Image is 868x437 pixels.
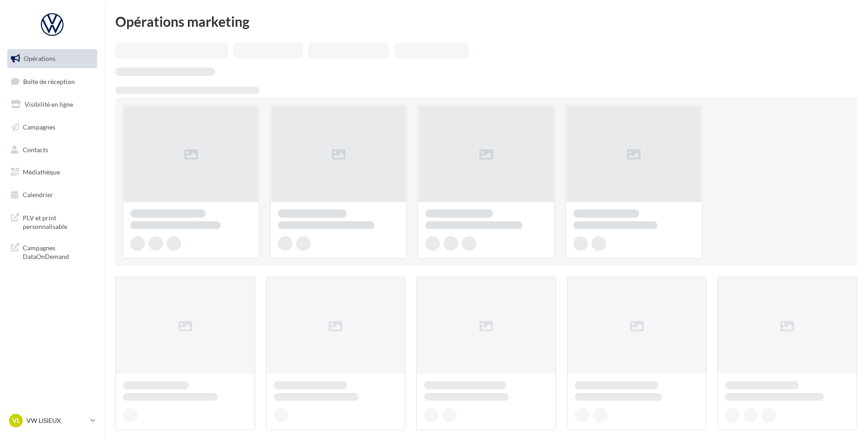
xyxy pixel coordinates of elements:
span: Boîte de réception [23,77,75,85]
span: VL [12,416,20,425]
span: Opérations [24,55,55,62]
a: Opérations [5,49,99,68]
div: Opérations marketing [115,15,857,28]
span: PLV et print personnalisable [23,212,94,231]
a: Calendrier [5,185,99,204]
span: Visibilité en ligne [25,100,73,108]
a: VL VW LISIEUX [7,412,97,429]
a: Médiathèque [5,163,99,182]
span: Calendrier [23,191,53,199]
p: VW LISIEUX [26,416,87,425]
a: PLV et print personnalisable [5,208,99,235]
span: Contacts [23,145,48,153]
a: Campagnes [5,118,99,137]
span: Médiathèque [23,168,60,176]
a: Boîte de réception [5,72,99,91]
a: Campagnes DataOnDemand [5,238,99,265]
a: Contacts [5,140,99,159]
a: Visibilité en ligne [5,95,99,114]
span: Campagnes DataOnDemand [23,242,94,261]
span: Campagnes [23,123,55,131]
